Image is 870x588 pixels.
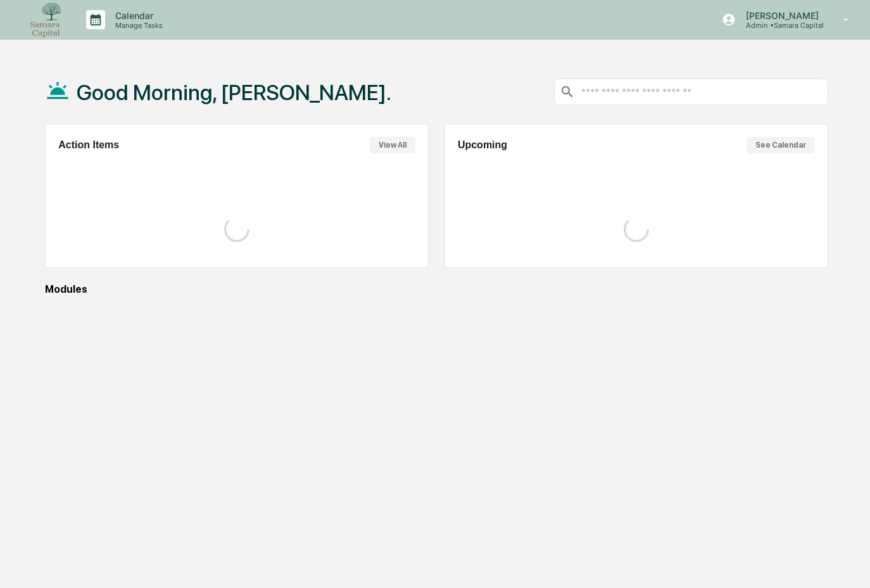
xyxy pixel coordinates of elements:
[458,139,507,151] h2: Upcoming
[105,10,169,21] p: Calendar
[736,10,825,21] p: [PERSON_NAME]
[105,21,169,30] p: Manage Tasks
[58,139,119,151] h2: Action Items
[45,283,828,295] div: Modules
[747,137,815,153] button: See Calendar
[30,3,61,37] img: logo
[736,21,825,30] p: Admin • Samara Capital
[370,137,415,153] button: View All
[77,80,391,105] h1: Good Morning, [PERSON_NAME].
